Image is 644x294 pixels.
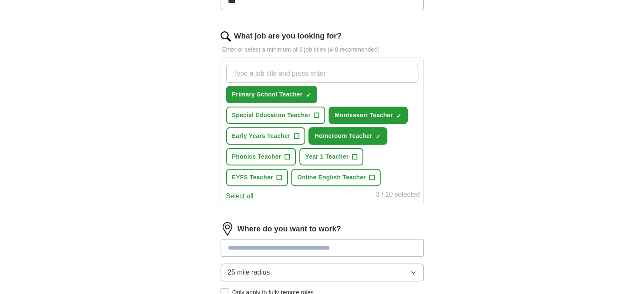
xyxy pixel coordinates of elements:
[305,152,349,161] span: Year 1 Teacher
[234,30,342,42] label: What job are you looking for?
[232,152,281,161] span: Phonics Teacher
[226,148,296,165] button: Phonics Teacher
[221,222,234,236] img: location.png
[306,92,311,99] span: ✓
[315,132,372,140] span: Homeroom Teacher
[226,65,418,82] input: Type a job title and press enter
[221,45,424,54] p: Enter or select a minimum of 3 job titles (4-8 recommended)
[221,264,424,281] button: 25 mile radius
[238,223,341,235] label: Where do you want to work?
[228,267,270,278] span: 25 mile radius
[376,133,381,140] span: ✓
[376,190,420,201] div: 3 / 10 selected
[299,148,364,165] button: Year 1 Teacher
[221,31,231,41] img: search.png
[329,107,408,124] button: Montessori Teacher✓
[297,173,366,182] span: Online English Teacher
[309,127,387,145] button: Homeroom Teacher✓
[232,90,303,99] span: Primary School Teacher
[226,191,254,201] button: Select all
[232,111,311,120] span: Special Education Teacher
[232,132,290,140] span: Early Years Teacher
[226,86,318,103] button: Primary School Teacher✓
[396,113,401,119] span: ✓
[232,173,273,182] span: EYFS Teacher
[226,169,288,186] button: EYFS Teacher
[291,169,381,186] button: Online English Teacher
[226,107,326,124] button: Special Education Teacher
[226,127,305,145] button: Early Years Teacher
[334,111,393,120] span: Montessori Teacher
